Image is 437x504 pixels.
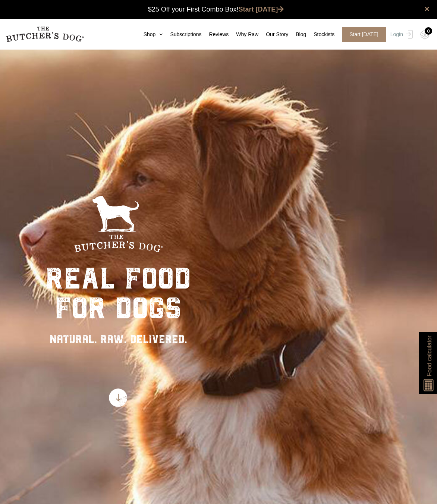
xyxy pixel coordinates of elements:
a: Blog [288,31,306,38]
a: Stockists [306,31,334,38]
a: Shop [136,31,163,38]
img: TBD_Cart-Empty.png [420,30,430,40]
a: Subscriptions [163,31,201,38]
a: close [424,4,430,13]
a: Why Raw [229,31,258,38]
a: Login [389,27,413,42]
a: Start [DATE] [239,6,284,13]
a: Reviews [201,31,229,38]
a: Our Story [258,31,288,38]
span: Food calculator [425,336,434,376]
span: Start [DATE] [342,27,386,42]
div: 0 [425,27,432,35]
a: Start [DATE] [334,27,389,42]
div: NATURAL. RAW. DELIVERED. [45,331,191,347]
div: real food for dogs [45,264,191,323]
